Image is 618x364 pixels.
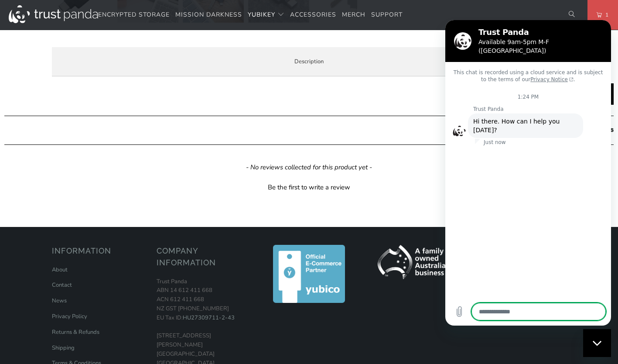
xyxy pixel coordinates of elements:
[52,297,67,305] a: News
[371,5,403,25] a: Support
[52,328,99,336] a: Returns & Refunds
[98,10,170,19] span: Encrypted Storage
[175,5,242,25] a: Mission Darkness
[98,5,403,25] nav: Translation missing: en.navigation.header.main_nav
[4,181,614,192] div: Be the first to write a review
[52,266,68,274] a: About
[52,344,75,352] a: Shipping
[248,10,275,19] span: YubiKey
[9,5,98,23] img: Trust Panda Australia
[583,329,611,357] iframe: Button to launch messaging window, conversation in progress
[175,10,242,19] span: Mission Darkness
[248,5,284,25] summary: YubiKey
[98,5,170,25] a: Encrypted Storage
[290,10,336,19] span: Accessories
[342,5,365,25] a: Merch
[183,314,235,322] a: HU27309711-2-43
[290,5,336,25] a: Accessories
[445,20,611,326] iframe: Messaging window
[52,281,72,289] a: Contact
[52,312,87,320] a: Privacy Policy
[268,183,350,192] div: Be the first to write a review
[52,47,567,76] label: Description
[246,163,372,172] em: - No reviews collected for this product yet -
[342,10,365,19] span: Merch
[602,10,609,20] span: 1
[371,10,403,19] span: Support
